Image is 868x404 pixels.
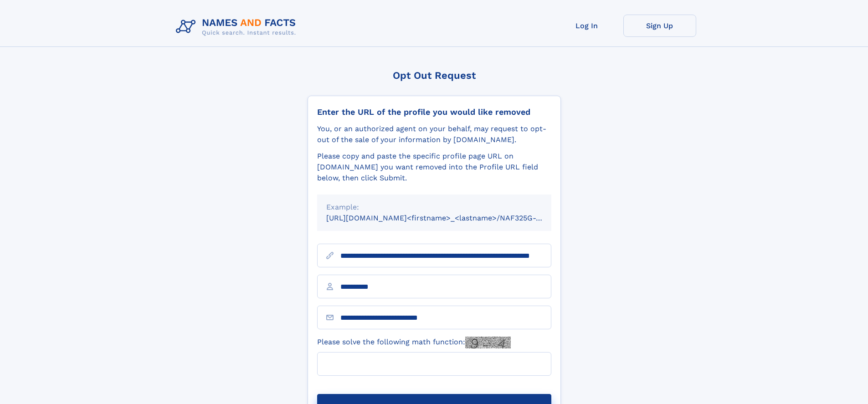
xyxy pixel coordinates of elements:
small: [URL][DOMAIN_NAME]<firstname>_<lastname>/NAF325G-xxxxxxxx [326,214,569,222]
img: Logo Names and Facts [172,15,303,39]
div: You, or an authorized agent on your behalf, may request to opt-out of the sale of your informatio... [317,123,551,145]
div: Example: [326,202,542,213]
div: Opt Out Request [308,70,561,81]
a: Log In [550,15,623,37]
a: Sign Up [623,15,696,37]
label: Please solve the following math function: [317,337,511,348]
div: Please copy and paste the specific profile page URL on [DOMAIN_NAME] you want removed into the Pr... [317,151,551,184]
div: Enter the URL of the profile you would like removed [317,107,551,117]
